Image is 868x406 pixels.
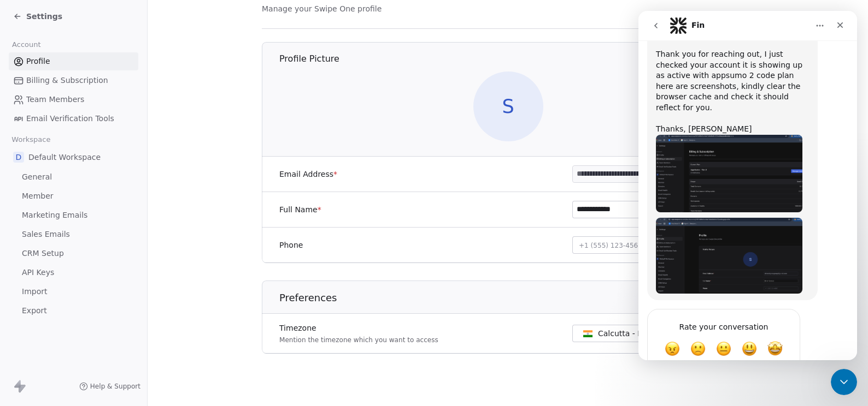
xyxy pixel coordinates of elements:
span: Email Verification Tools [26,113,114,124]
span: Import [22,286,47,297]
a: Team Members [9,91,138,109]
span: Member [22,190,54,202]
label: Timezone [279,323,438,333]
span: Team Members [26,94,84,105]
iframe: Intercom live chat [831,369,857,395]
span: Amazing [129,330,144,345]
a: General [9,168,138,186]
h1: Preferences [279,291,754,304]
a: CRM Setup [9,244,138,262]
button: Calcutta - IST(UTC+05:30) [572,325,736,342]
span: General [22,171,52,183]
span: Bad [52,330,67,345]
label: Full Name [279,204,321,215]
label: Phone [279,240,303,250]
a: Marketing Emails [9,206,138,224]
span: Terrible [26,330,42,345]
p: Mention the timezone which you want to access [279,336,438,344]
a: API Keys [9,264,138,282]
span: Sales Emails [22,229,70,240]
div: Fin says… [9,298,210,375]
span: S [473,71,543,141]
span: Manage your Swipe One profile [262,4,382,13]
span: Settings [26,11,62,22]
a: Import [9,283,138,301]
span: API Keys [22,267,54,278]
span: Billing & Subscription [26,75,108,86]
span: Export [22,305,47,317]
a: Billing & Subscription [9,71,138,89]
h1: Profile Picture [279,53,754,65]
span: Default Workspace [28,152,101,163]
span: Profile [26,56,50,67]
span: Great [103,330,119,345]
span: Workspace [7,132,55,148]
span: Calcutta - IST [598,328,649,339]
button: +1 (555) 123-4567 [572,236,736,254]
a: Member [9,187,138,205]
a: Help & Support [79,382,140,391]
a: Export [9,302,138,320]
a: Email Verification Tools [9,110,138,128]
a: Settings [13,11,62,22]
span: D [13,152,24,163]
span: CRM Setup [22,248,64,259]
span: OK [78,330,93,345]
a: Profile [9,52,138,70]
label: Email Address [279,169,337,180]
a: Sales Emails [9,225,138,243]
span: Marketing Emails [22,210,87,221]
iframe: Intercom live chat [638,11,857,360]
div: Rate your conversation [20,309,150,323]
span: Account [7,37,45,53]
span: +1 (555) 123-4567 [579,242,642,249]
span: Help & Support [90,382,140,391]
